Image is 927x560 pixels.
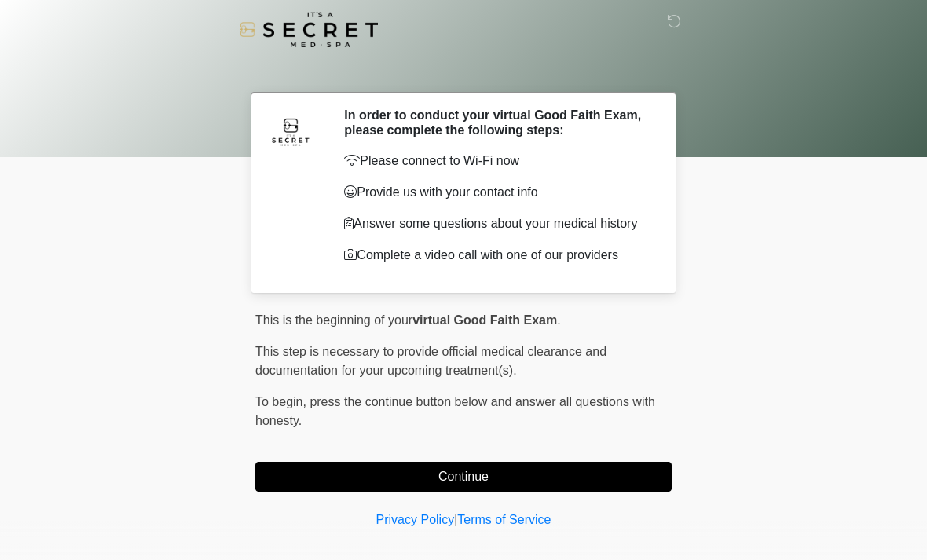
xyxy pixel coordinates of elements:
p: Complete a video call with one of our providers [344,246,648,265]
a: | [454,513,457,526]
span: This step is necessary to provide official medical clearance and documentation for your upcoming ... [255,345,606,377]
p: Answer some questions about your medical history [344,214,648,233]
strong: virtual Good Faith Exam [412,313,557,327]
p: Please connect to Wi-Fi now [344,152,648,170]
span: . [557,313,560,327]
img: Agent Avatar [267,108,314,155]
span: To begin, [255,395,310,408]
h1: ‎ ‎ [244,57,683,86]
a: Terms of Service [457,513,551,526]
button: Continue [255,462,672,492]
span: This is the beginning of your [255,313,412,327]
p: Provide us with your contact info [344,183,648,202]
span: press the continue button below and answer all questions with honesty. [255,395,655,427]
h2: In order to conduct your virtual Good Faith Exam, please complete the following steps: [344,108,648,137]
a: Privacy Policy [376,513,455,526]
img: It's A Secret Med Spa Logo [240,12,378,47]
